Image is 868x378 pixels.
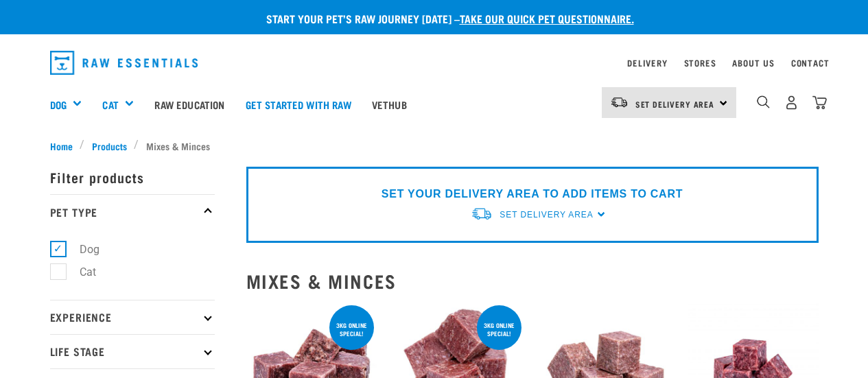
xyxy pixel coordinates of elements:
a: Vethub [362,77,417,132]
label: Cat [58,263,102,281]
nav: dropdown navigation [39,45,830,80]
a: Contact [791,60,830,65]
p: SET YOUR DELIVERY AREA TO ADD ITEMS TO CART [382,186,683,202]
a: Delivery [627,60,667,65]
a: Cat [102,97,118,113]
div: 3kg online special! [477,315,521,344]
img: user.png [784,95,799,110]
span: Products [92,139,127,153]
a: Products [84,139,134,153]
label: Dog [58,241,105,258]
img: van-moving.png [471,206,493,221]
img: home-icon@2x.png [812,95,827,110]
nav: breadcrumbs [50,139,819,153]
a: Home [50,139,80,153]
h2: Mixes & Minces [246,270,819,292]
p: Experience [50,300,215,334]
img: Raw Essentials Logo [50,51,198,75]
a: Stores [684,60,716,65]
span: Home [50,139,73,153]
a: Raw Education [144,77,235,132]
a: take our quick pet questionnaire. [460,15,634,21]
p: Pet Type [50,194,215,228]
img: van-moving.png [610,96,629,108]
span: Set Delivery Area [635,102,715,106]
span: Set Delivery Area [500,210,593,220]
a: Get started with Raw [235,77,362,132]
p: Life Stage [50,334,215,368]
div: 3kg online special! [329,315,374,344]
p: Filter products [50,160,215,194]
img: home-icon-1@2x.png [757,95,770,108]
a: Dog [50,97,67,113]
a: About Us [732,60,774,65]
